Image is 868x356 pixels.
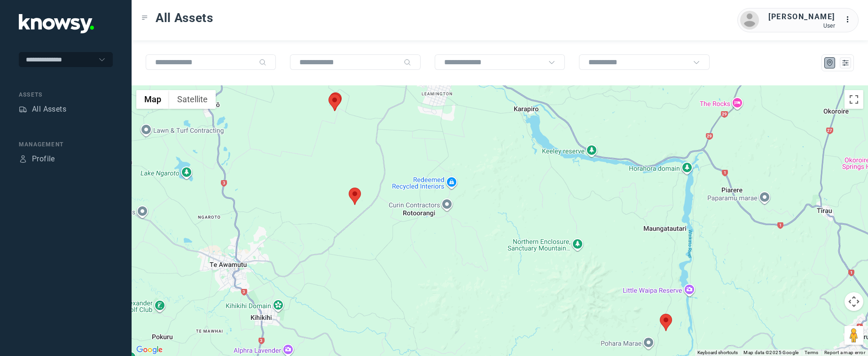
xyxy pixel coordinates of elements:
button: Map camera controls [845,292,863,311]
a: ProfileProfile [19,153,55,165]
span: Map data ©2025 Google [743,350,798,355]
div: User [768,23,835,29]
a: Open this area in Google Maps (opens a new window) [134,344,165,356]
button: Show street map [136,90,169,109]
img: Application Logo [19,14,94,33]
div: Search [404,59,411,66]
div: : [845,14,856,25]
span: All Assets [156,9,213,26]
a: AssetsAll Assets [19,104,66,115]
button: Keyboard shortcuts [697,349,738,356]
button: Drag Pegman onto the map to open Street View [845,326,863,345]
div: Profile [19,155,27,163]
div: Profile [32,153,55,165]
tspan: ... [845,16,854,23]
div: Map [826,59,834,67]
div: All Assets [32,104,66,115]
div: Toggle Menu [141,15,148,21]
div: : [845,14,856,27]
div: Management [19,140,113,149]
a: Report a map error [824,350,865,355]
div: Assets [19,91,113,99]
button: Show satellite imagery [169,90,216,109]
div: List [841,59,850,67]
div: Search [259,59,266,66]
a: Terms [805,350,819,355]
button: Toggle fullscreen view [845,90,863,109]
img: avatar.png [740,11,759,30]
img: Google [134,344,165,356]
div: Assets [19,105,27,114]
div: [PERSON_NAME] [768,11,835,23]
